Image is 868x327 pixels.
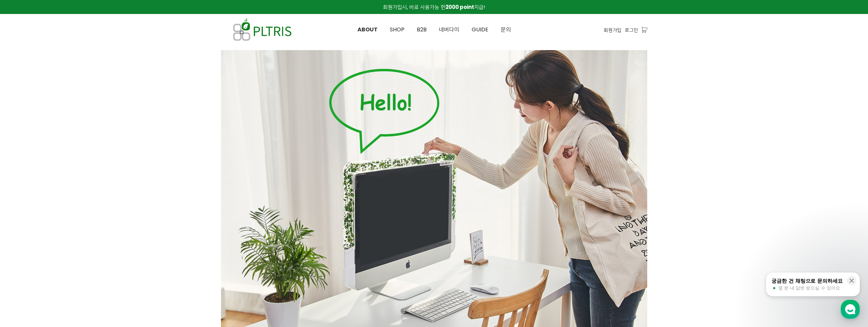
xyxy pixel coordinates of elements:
a: 설정 [88,216,131,233]
span: B2B [417,26,427,33]
span: 설정 [105,226,114,232]
span: 회원가입시, 바로 사용가능 한 지급! [383,3,485,11]
a: GUIDE [466,14,495,45]
a: 회원가입 [604,26,621,34]
a: ABOUT [351,14,384,45]
span: SHOP [390,26,404,33]
span: ABOUT [357,26,378,33]
a: 대화 [45,216,88,233]
a: 홈 [2,216,45,233]
a: B2B [411,14,433,45]
span: 문의 [501,26,511,33]
span: 네버다이 [439,26,459,33]
a: SHOP [384,14,411,45]
span: GUIDE [472,26,488,33]
span: 홈 [21,226,26,232]
a: 문의 [495,14,517,45]
span: 대화 [62,227,71,232]
a: 로그인 [625,26,638,34]
strong: 2000 point [445,3,474,11]
a: 네버다이 [433,14,466,45]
